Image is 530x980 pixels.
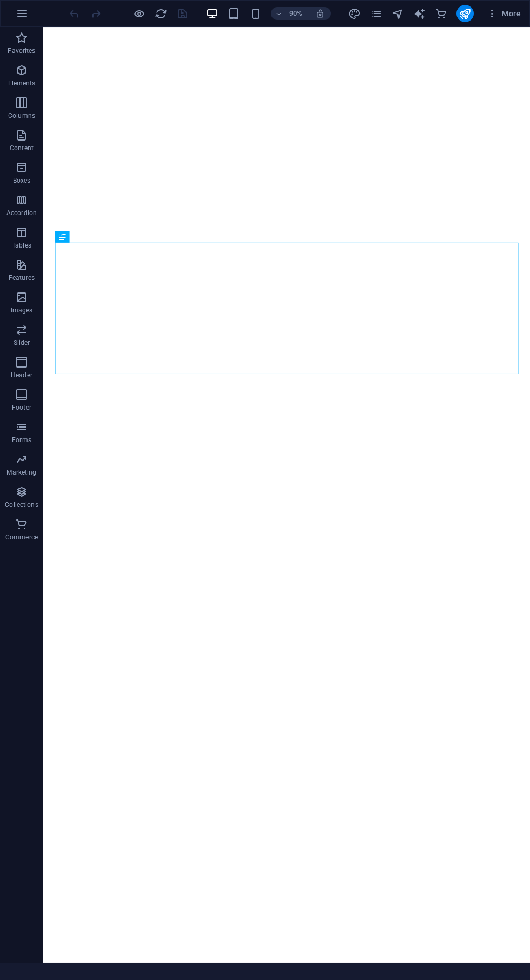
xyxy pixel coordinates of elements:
[10,144,34,152] p: Content
[8,79,36,88] p: Elements
[271,7,309,20] button: 90%
[392,8,404,20] i: Navigator
[13,176,31,185] p: Boxes
[5,533,38,542] p: Commerce
[132,7,145,20] button: Click here to leave preview mode and continue editing
[348,7,361,20] button: design
[459,8,471,20] i: Publish
[155,8,167,20] i: Reload page
[154,7,167,20] button: reload
[348,8,361,20] i: Design (Ctrl+Alt+Y)
[370,8,382,20] i: Pages (Ctrl+Alt+S)
[9,274,35,282] p: Features
[8,111,35,120] p: Columns
[435,8,447,20] i: Commerce
[14,338,30,347] p: Slider
[6,209,37,217] p: Accordion
[482,5,525,22] button: More
[8,46,35,55] p: Favorites
[287,7,304,20] h6: 90%
[5,501,38,509] p: Collections
[413,7,426,20] button: text_generator
[11,371,32,379] p: Header
[435,7,448,20] button: commerce
[315,9,325,18] i: On resize automatically adjust zoom level to fit chosen device.
[370,7,383,20] button: pages
[413,8,426,20] i: AI Writer
[11,306,33,315] p: Images
[12,241,31,250] p: Tables
[12,436,31,444] p: Forms
[456,5,474,22] button: publish
[392,7,405,20] button: navigator
[6,468,36,477] p: Marketing
[12,403,31,412] p: Footer
[487,8,521,19] span: More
